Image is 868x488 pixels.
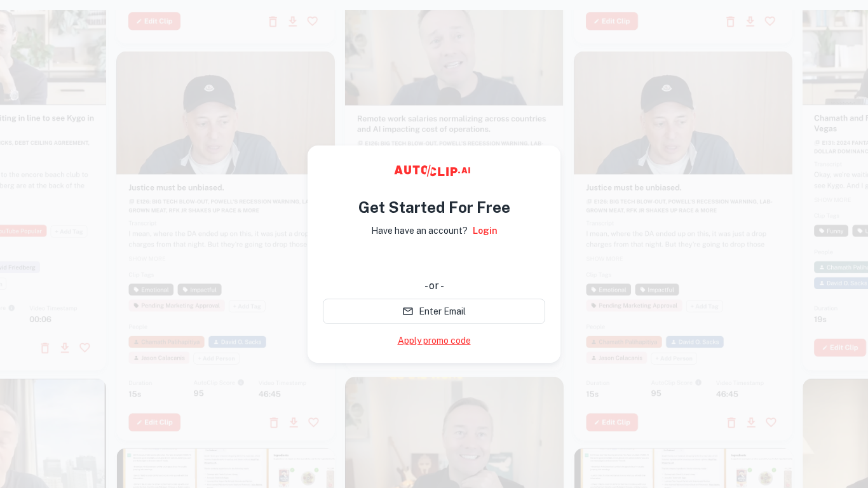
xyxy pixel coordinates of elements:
a: Apply promo code [398,334,471,348]
h4: Get Started For Free [358,196,510,219]
button: Enter Email [323,299,545,324]
iframe: Sign in with Google Button [316,247,552,274]
div: - or - [323,278,545,294]
p: Have have an account? [371,224,468,238]
a: Login [473,224,498,238]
